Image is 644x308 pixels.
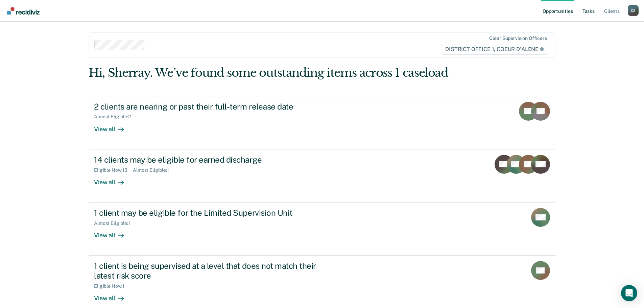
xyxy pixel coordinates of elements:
div: Eligible Now : 13 [94,167,133,173]
div: Clear supervision officers [489,35,547,41]
div: 1 client may be eligible for the Limited Supervision Unit [94,208,331,218]
div: 14 clients may be eligible for earned discharge [94,155,331,165]
span: DISTRICT OFFICE 1, COEUR D'ALENE [441,44,548,55]
div: View all [94,226,132,239]
div: View all [94,173,132,186]
div: View all [94,120,132,133]
div: C S [628,5,639,16]
div: Open Intercom Messenger [621,285,637,301]
a: 1 client may be eligible for the Limited Supervision UnitAlmost Eligible:1View all [89,203,555,256]
div: 1 client is being supervised at a level that does not match their latest risk score [94,261,331,281]
div: Eligible Now : 1 [94,283,130,289]
div: Almost Eligible : 1 [94,220,136,226]
div: Almost Eligible : 1 [133,167,174,173]
div: 2 clients are nearing or past their full-term release date [94,102,331,112]
a: 14 clients may be eligible for earned dischargeEligible Now:13Almost Eligible:1View all [89,149,555,203]
button: Profile dropdown button [628,5,639,16]
div: View all [94,289,132,302]
a: 2 clients are nearing or past their full-term release dateAlmost Eligible:2View all [89,96,555,149]
div: Hi, Sherray. We’ve found some outstanding items across 1 caseload [89,66,462,80]
div: Almost Eligible : 2 [94,114,136,120]
img: Recidiviz [7,7,40,15]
